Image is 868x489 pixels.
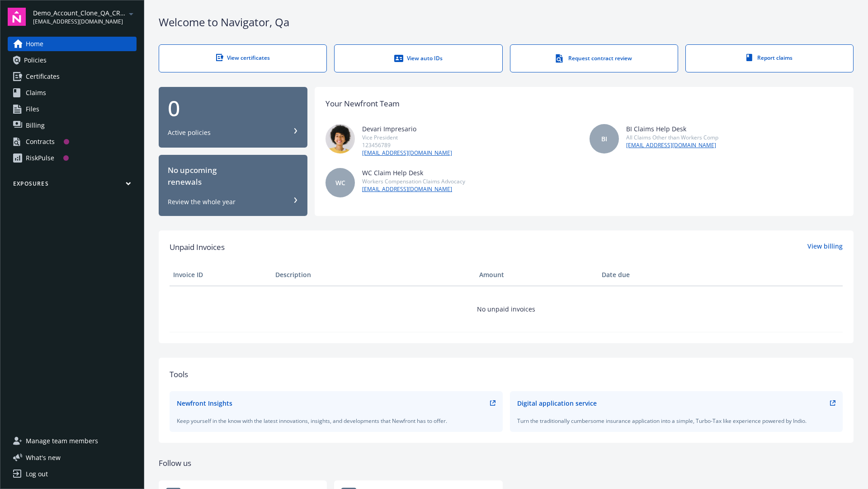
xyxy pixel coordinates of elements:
[168,97,298,119] div: 0
[8,453,75,462] button: What's new
[26,118,45,133] span: Billing
[26,467,48,481] div: Log out
[8,69,137,84] a: Certificates
[159,14,854,30] div: Welcome to Navigator , Qa
[170,241,225,253] span: Unpaid Invoices
[33,8,126,18] span: Demo_Account_Clone_QA_CR_Tests_Prospect
[598,264,700,286] th: Date due
[510,44,678,72] a: Request contract review
[159,44,327,72] a: View certificates
[325,124,355,153] img: photo
[168,197,236,206] div: Review the whole year
[362,149,452,157] a: [EMAIL_ADDRESS][DOMAIN_NAME]
[704,54,835,62] div: Report claims
[626,134,718,141] div: All Claims Other than Workers Comp
[362,177,465,185] div: Workers Compensation Claims Advocacy
[24,53,47,67] span: Policies
[159,155,307,216] button: No upcomingrenewalsReview the whole year
[8,434,137,448] a: Manage team members
[26,151,54,165] div: RiskPulse
[8,37,137,51] a: Home
[334,44,502,72] a: View auto IDs
[159,457,854,469] div: Follow us
[325,98,400,110] div: Your Newfront Team
[170,264,272,286] th: Invoice ID
[8,134,137,149] a: Contracts
[126,8,137,19] a: arrowDropDown
[8,151,137,165] a: RiskPulse
[33,18,126,26] span: [EMAIL_ADDRESS][DOMAIN_NAME]
[170,369,843,380] div: Tools
[335,178,345,187] span: WC
[8,102,137,116] a: Files
[272,264,476,286] th: Description
[159,87,307,148] button: 0Active policies
[626,124,718,134] div: BI Claims Help Desk
[8,53,137,67] a: Policies
[517,417,836,425] div: Turn the traditionally cumbersome insurance application into a simple, Turbo-Tax like experience ...
[8,86,137,100] a: Claims
[26,37,43,51] span: Home
[33,8,137,26] button: Demo_Account_Clone_QA_CR_Tests_Prospect[EMAIL_ADDRESS][DOMAIN_NAME]arrowDropDown
[362,168,465,177] div: WC Claim Help Desk
[362,141,452,149] div: 123456789
[362,124,452,134] div: Devari Impresario
[517,398,597,408] div: Digital application service
[8,118,137,133] a: Billing
[170,286,843,332] td: No unpaid invoices
[8,180,137,191] button: Exposures
[168,128,211,137] div: Active policies
[168,164,298,188] div: No upcoming renewals
[177,54,308,62] div: View certificates
[26,102,39,116] span: Files
[353,54,484,63] div: View auto IDs
[362,185,465,193] a: [EMAIL_ADDRESS][DOMAIN_NAME]
[26,134,55,149] div: Contracts
[528,54,660,63] div: Request contract review
[177,398,232,408] div: Newfront Insights
[177,417,495,425] div: Keep yourself in the know with the latest innovations, insights, and developments that Newfront h...
[26,453,61,462] span: What ' s new
[807,241,843,253] a: View billing
[26,86,46,100] span: Claims
[8,8,26,26] img: navigator-logo.svg
[476,264,598,286] th: Amount
[26,69,60,84] span: Certificates
[626,141,718,149] a: [EMAIL_ADDRESS][DOMAIN_NAME]
[601,134,607,144] span: BI
[362,134,452,141] div: Vice President
[685,44,854,72] a: Report claims
[26,434,98,448] span: Manage team members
